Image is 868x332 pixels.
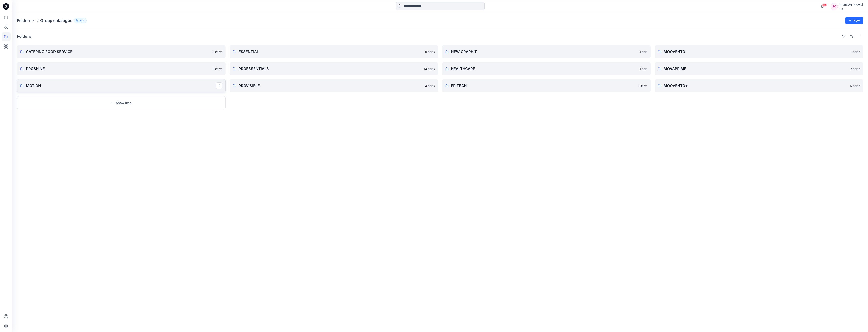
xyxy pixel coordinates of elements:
p: HEALTHCARE [451,66,637,72]
p: PROVISIBLE [239,83,423,89]
a: PROVISIBLE4 items [230,79,438,92]
p: MOTION [26,83,216,89]
div: Elis [839,7,863,10]
p: 1 item [640,67,647,71]
p: 7 items [850,67,860,71]
a: MOTION [17,79,226,92]
span: 15 [822,3,827,7]
p: 0 items [425,50,435,54]
p: 6 items [213,67,222,71]
p: 2 items [850,50,860,54]
h4: Folders [17,34,31,39]
a: PROSHINE6 items [17,62,226,75]
div: [PERSON_NAME] [839,2,863,7]
p: 5 items [850,84,860,88]
div: SC [831,3,838,10]
p: ESSENTIAL [239,49,423,55]
p: CATERING FOOD SERVICE [26,49,210,55]
p: MOOVENTO+ [664,83,848,89]
button: Show less [17,96,226,109]
p: 4 items [425,84,435,88]
button: New [845,17,863,24]
p: 3 items [638,84,647,88]
p: 15 [79,18,82,23]
p: 14 items [424,67,435,71]
button: 15 [74,18,87,23]
a: Folders [17,18,31,23]
a: HEALTHCARE1 item [442,62,651,75]
p: PROSHINE [26,66,210,72]
p: NEW GRAPHIT [451,49,637,55]
p: MOVAPRIME [664,66,848,72]
a: MOOVENTO+5 items [655,79,863,92]
a: EPITECH3 items [442,79,651,92]
p: Group catalogue [40,18,72,23]
p: PROESSENTIALS [239,66,421,72]
p: 6 items [213,50,222,54]
a: ESSENTIAL0 items [230,45,438,58]
a: MOOVENTO2 items [655,45,863,58]
p: EPITECH [451,83,635,89]
a: MOVAPRIME7 items [655,62,863,75]
p: MOOVENTO [664,49,848,55]
a: CATERING FOOD SERVICE6 items [17,45,226,58]
a: PROESSENTIALS14 items [230,62,438,75]
p: 1 item [640,50,647,54]
a: NEW GRAPHIT1 item [442,45,651,58]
